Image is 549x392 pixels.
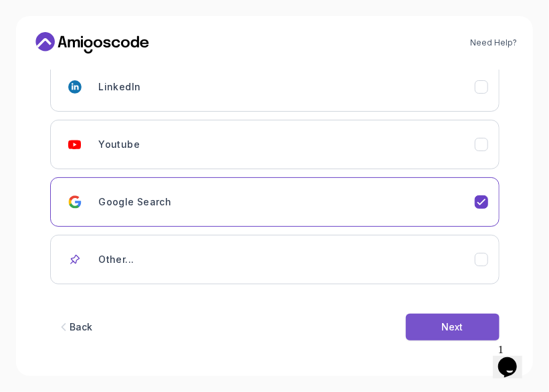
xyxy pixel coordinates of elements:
button: Next [406,314,500,340]
h3: Youtube [99,138,140,151]
iframe: chat widget [493,338,536,379]
a: Need Help? [470,37,517,48]
div: Back [70,320,93,334]
button: Google Search [50,177,500,227]
h3: Google Search [99,195,172,209]
h3: Other... [99,253,134,266]
button: Back [50,314,100,340]
h3: LinkedIn [99,80,141,94]
div: Next [442,320,463,334]
a: Home link [32,32,152,54]
button: Youtube [50,120,500,169]
button: Other... [50,235,500,284]
button: LinkedIn [50,62,500,112]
